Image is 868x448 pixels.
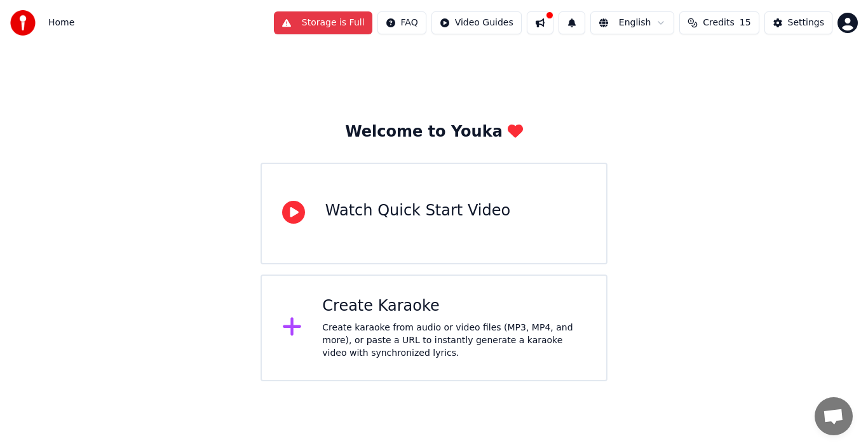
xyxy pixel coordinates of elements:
button: Video Guides [431,11,522,34]
nav: breadcrumb [48,17,74,29]
button: FAQ [377,11,426,34]
div: Open chat [815,397,853,435]
button: Credits15 [679,11,759,34]
div: Create Karaoke [322,296,586,316]
span: Credits [703,17,734,29]
div: Watch Quick Start Video [325,201,510,221]
div: Welcome to Youka [345,122,523,142]
img: youka [10,10,36,36]
span: Home [48,17,74,29]
button: Settings [764,11,832,34]
div: Settings [788,17,824,29]
div: Create karaoke from audio or video files (MP3, MP4, and more), or paste a URL to instantly genera... [322,322,586,360]
span: 15 [740,17,751,29]
button: Storage is Full [274,11,372,34]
